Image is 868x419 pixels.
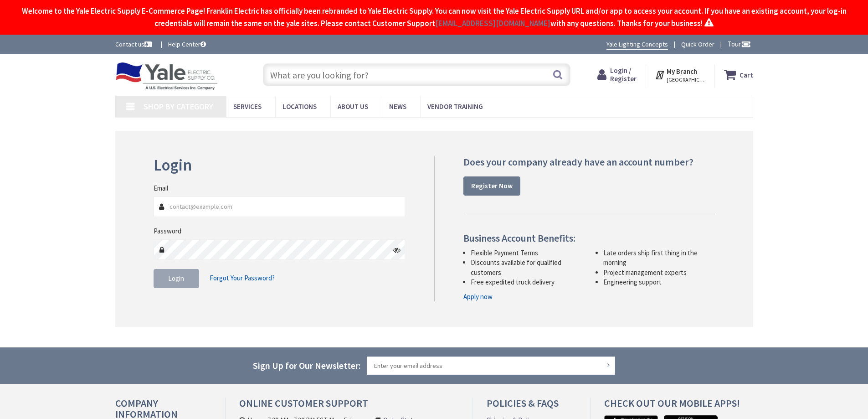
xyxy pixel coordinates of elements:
span: [GEOGRAPHIC_DATA], [GEOGRAPHIC_DATA] [667,76,705,83]
span: Welcome to the Yale Electric Supply E-Commerce Page! Franklin Electric has officially been rebran... [22,6,847,28]
a: Cart [724,67,753,83]
li: Flexible Payment Terms [471,248,582,258]
i: Click here to show/hide password [393,246,401,253]
label: Email [154,183,168,193]
input: What are you looking for? [263,63,570,86]
strong: Cart [740,67,753,83]
a: Contact us [115,40,154,49]
span: Locations [282,102,317,111]
h2: Login [154,156,406,174]
li: Late orders ship first thing in the morning [603,248,715,268]
input: Enter your email address [367,357,616,375]
a: Apply now [463,292,493,301]
h4: Check out Our Mobile Apps! [604,398,760,415]
a: Forgot Your Password? [210,269,275,287]
span: Login / Register [610,66,637,83]
button: Login [154,269,199,288]
h4: Does your company already have an account number? [463,156,715,167]
span: Login [168,274,184,283]
span: Forgot Your Password? [210,274,275,282]
span: Shop By Category [144,101,213,112]
h4: Policies & FAQs [487,398,576,415]
a: Quick Order [681,40,714,49]
label: Password [154,226,181,236]
span: News [389,102,406,111]
h4: Online Customer Support [239,398,459,415]
a: Yale Lighting Concepts [606,40,668,50]
span: Services [233,102,262,111]
a: Help Center [168,40,206,49]
a: [EMAIL_ADDRESS][DOMAIN_NAME] [435,17,550,30]
div: My Branch [GEOGRAPHIC_DATA], [GEOGRAPHIC_DATA] [655,67,705,83]
img: Yale Electric Supply Co. [115,62,218,90]
h4: Business Account Benefits: [463,233,715,243]
span: Tour [728,40,751,48]
span: About Us [338,102,368,111]
a: Login / Register [597,67,637,83]
li: Free expedited truck delivery [471,277,582,287]
span: Vendor Training [427,102,483,111]
li: Project management experts [603,268,715,277]
strong: My Branch [667,67,697,76]
span: Sign Up for Our Newsletter: [253,360,361,371]
li: Discounts available for qualified customers [471,258,582,277]
input: Email [154,197,406,217]
a: Register Now [463,176,520,196]
strong: Register Now [471,181,513,190]
li: Engineering support [603,277,715,287]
